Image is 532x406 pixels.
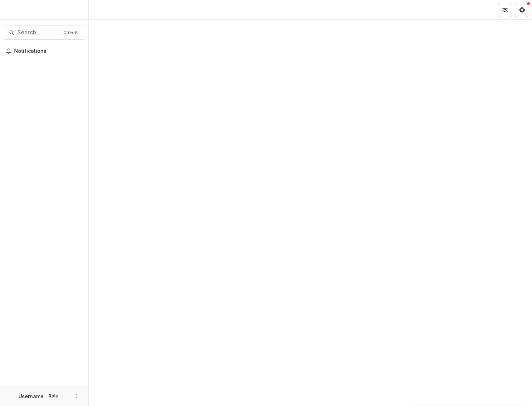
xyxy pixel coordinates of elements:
p: Username [18,393,44,400]
p: Role [46,393,60,399]
span: Search... [17,29,59,36]
button: Search... [3,26,85,40]
div: Ctrl + K [62,29,79,37]
span: Notifications [14,48,83,54]
button: Partners [498,3,512,17]
button: More [73,392,81,400]
button: Notifications [3,45,85,57]
button: Get Help [515,3,529,17]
